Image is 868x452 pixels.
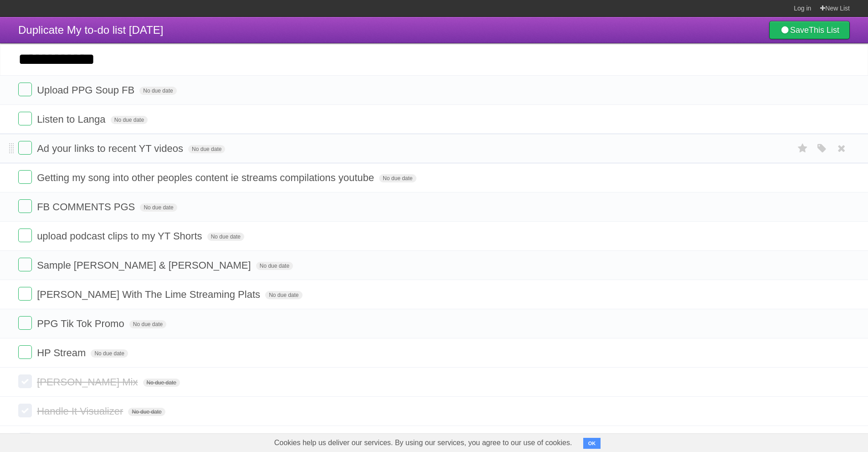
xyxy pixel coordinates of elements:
label: Done [18,258,32,271]
label: Done [18,345,32,359]
span: Ad your links to recent YT videos [37,143,185,154]
span: No due date [128,408,165,416]
label: Done [18,229,32,242]
label: Done [18,141,32,155]
span: FB COMMENTS PGS [37,201,137,213]
span: Cookies help us deliver our services. By using our services, you agree to our use of cookies. [265,434,581,452]
label: Done [18,199,32,213]
span: No due date [91,349,128,358]
span: No due date [188,145,225,153]
span: HP Stream [37,347,88,358]
span: No due date [379,174,416,182]
span: No due date [111,116,148,124]
label: Done [18,404,32,417]
label: Done [18,112,32,125]
span: [PERSON_NAME] Mix [37,376,140,388]
label: Done [18,287,32,301]
span: No due date [129,320,166,328]
span: No due date [207,233,244,241]
span: Sample [PERSON_NAME] & [PERSON_NAME] [37,260,253,271]
span: No due date [140,203,177,212]
label: Done [18,170,32,184]
span: No due date [265,291,302,299]
label: Done [18,316,32,330]
span: Listen to Langa [37,114,108,125]
span: No due date [139,87,176,95]
label: Done [18,433,32,447]
span: Handle It Visualizer [37,405,125,417]
b: This List [809,26,839,35]
label: Done [18,374,32,388]
a: SaveThis List [769,21,850,39]
button: OK [583,438,601,449]
label: Done [18,83,32,96]
label: Star task [794,141,812,156]
span: No due date [256,262,293,270]
span: [PERSON_NAME] With The Lime Streaming Plats [37,289,262,300]
span: Getting my song into other peoples content ie streams compilations youtube [37,172,376,183]
span: PPG Tik Tok Promo [37,318,127,329]
span: Upload PPG Soup FB [37,84,137,96]
span: Duplicate My to-do list [DATE] [18,24,163,36]
span: No due date [143,379,180,387]
span: upload podcast clips to my YT Shorts [37,230,204,242]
